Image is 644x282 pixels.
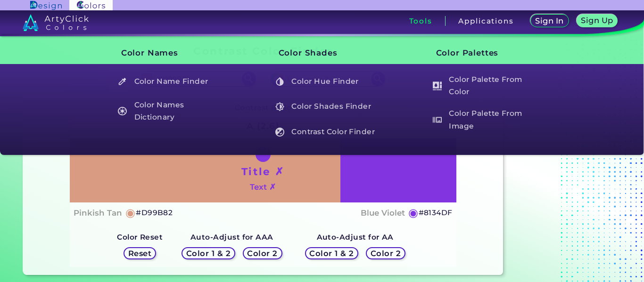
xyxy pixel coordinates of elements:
[23,14,89,31] img: logo_artyclick_colors_white.svg
[532,15,567,27] a: Sign In
[189,250,229,257] h5: Color 1 & 2
[372,250,399,257] h5: Color 2
[275,128,284,137] img: icon_color_contrast_white.svg
[129,250,150,257] h5: Reset
[408,207,419,218] h5: ◉
[361,206,405,220] h4: Blue Violet
[507,42,625,279] iframe: Advertisement
[105,41,224,65] h3: Color Names
[270,98,381,116] a: Color Shades Finder
[118,107,127,116] img: icon_color_names_dictionary_white.svg
[420,41,539,65] h3: Color Palettes
[249,250,276,257] h5: Color 2
[113,73,224,90] a: Color Name Finder
[583,17,612,24] h5: Sign Up
[270,123,381,141] a: Contrast Color Finder
[263,41,381,65] h3: Color Shades
[429,106,538,133] h5: Color Palette From Image
[429,73,538,99] h5: Color Palette From Color
[317,233,394,242] strong: Auto-Adjust for AA
[125,207,136,218] h5: ◉
[241,164,285,178] h1: Title ✗
[136,207,173,219] h5: #D99B82
[458,17,513,24] h3: Applications
[271,98,381,116] h5: Color Shades Finder
[117,233,163,242] strong: Color Reset
[419,207,453,219] h5: #8134DF
[409,17,432,24] h3: Tools
[271,73,381,90] h5: Color Hue Finder
[428,73,539,99] a: Color Palette From Color
[74,206,122,220] h4: Pinkish Tan
[312,250,352,257] h5: Color 1 & 2
[114,73,223,90] h5: Color Name Finder
[270,73,381,90] a: Color Hue Finder
[428,106,539,133] a: Color Palette From Image
[433,81,442,90] img: icon_col_pal_col_white.svg
[118,77,127,86] img: icon_color_name_finder_white.svg
[190,233,273,242] strong: Auto-Adjust for AAA
[114,98,223,125] h5: Color Names Dictionary
[113,98,224,125] a: Color Names Dictionary
[250,180,276,194] h4: Text ✗
[578,15,616,27] a: Sign Up
[271,123,381,141] h5: Contrast Color Finder
[275,77,284,86] img: icon_color_hue_white.svg
[537,17,562,24] h5: Sign In
[30,1,62,10] img: ArtyClick Design logo
[433,115,442,124] img: icon_palette_from_image_white.svg
[275,102,284,111] img: icon_color_shades_white.svg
